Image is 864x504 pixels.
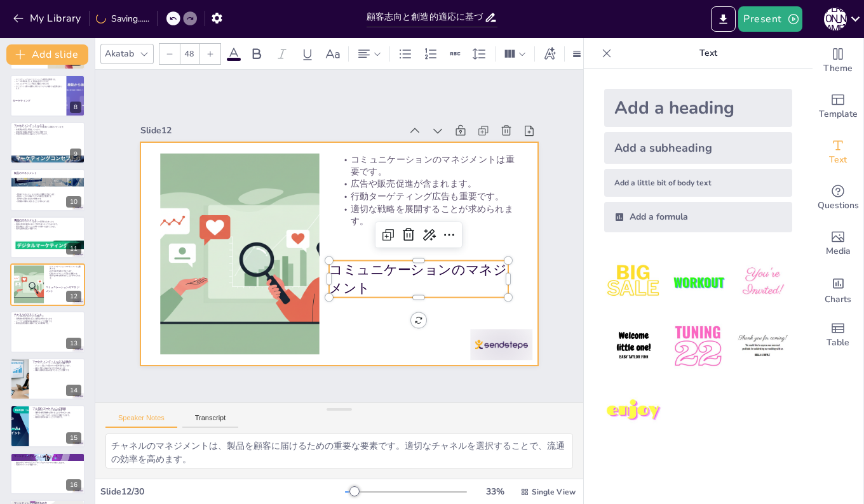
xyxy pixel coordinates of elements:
[32,416,81,419] p: 長期的な関係を築くことが可能です。
[14,461,81,464] p: 独自のアイデアやクリエイティブなアプローチが求められます。
[66,385,81,396] div: 14
[14,131,81,133] p: 効果的な戦略を構築するために重要です。
[14,221,81,223] p: 価格のマネジメントには多くの要素が含まれます。
[14,223,81,225] p: 価格は市場や顧客に応じて変更されることがあります。
[813,38,863,84] div: Change the overall theme
[339,190,518,202] p: 行動ターゲティング広告も重要です。
[825,293,851,307] span: Charts
[10,453,85,494] div: 16
[14,133,81,136] p: 市場での競争力を高めることができます。
[100,486,345,498] div: Slide 12 / 30
[329,260,508,297] p: コミュニケーションのマネジメント
[66,291,81,302] div: 12
[604,253,663,312] img: 1.jpeg
[339,153,518,178] p: コミュニケーションのマネジメントは重要です。
[10,122,85,164] div: https://cdn.sendsteps.com/images/logo/sendsteps_logo_white.pnghttps://cdn.sendsteps.com/images/lo...
[66,432,81,444] div: 15
[813,175,863,221] div: Get real-time input from your audience
[14,322,81,324] p: 最適な流通経路を確保するための戦略です。
[32,360,81,364] p: マーケティング・ミックスの統合
[14,312,81,316] p: チャネルのマネジメント
[14,454,81,458] p: マーケティングのアートとサイエンス
[32,412,81,414] p: 消費者の購買動機を高めることが求められます。
[10,216,85,258] div: https://cdn.sendsteps.com/images/logo/sendsteps_logo_white.pnghttps://cdn.sendsteps.com/images/lo...
[70,149,81,160] div: 9
[367,8,485,27] input: Insert title
[105,434,573,468] textarea: コミュニケーションのマネジメントは、顧客との関係を築くための重要な要素です。適切な戦略を用いることで、より良い関係を構築できます。 広告や販売促進は、製品やサービスを顧客に伝えるための手段です。...
[15,197,83,200] p: 競争力を高めるための戦略です。
[733,317,792,376] img: 6.jpeg
[48,272,81,275] p: 行動ターゲティング広告も重要です。
[14,218,81,222] p: 価格のマネジメント
[32,367,81,369] p: 成功に繋がる組み合わせが求められます。
[14,80,63,83] p: ニーズや嗜好に合った製品を設計できます。
[824,6,847,32] button: [PERSON_NAME]
[46,286,79,293] p: コミュニケーションのマネジメント
[66,243,81,255] div: 11
[819,107,858,121] span: Template
[10,358,85,400] div: 14
[70,102,81,113] div: 8
[827,336,849,350] span: Table
[823,62,853,76] span: Theme
[48,270,81,273] p: 広告や販売促進が含まれます。
[32,409,81,412] p: プル型のマーケティング戦略が重要です。
[140,124,401,136] div: Slide 12
[32,414,81,417] p: ブランドロイヤルティの向上が期待できます。
[668,317,727,376] img: 5.jpeg
[32,369,81,372] p: 戦略を効果的に組み合わせることが重要です。
[14,315,81,317] p: チャネルのマネジメントは重要です。
[48,275,81,279] p: 適切な戦略を展開することが求められます。
[14,464,81,467] p: 両者のバランスが重要です。
[604,381,663,441] img: 7.jpeg
[32,364,81,367] p: プッシュ型とプル型の2つの基本形があります。
[339,178,518,190] p: 広告や販売促進が含まれます。
[540,44,559,64] div: Text effects
[14,457,81,460] p: マーケティングはサイエンスとアートの両面があります。
[501,44,529,64] div: Column Count
[14,225,81,228] p: 競合他社より安いことは唯一の条件ではありません。
[604,132,792,164] div: Add a subheading
[10,405,85,447] div: 15
[15,192,83,195] p: 製品のマネジメントには多くの要素が含まれます。
[15,195,83,197] p: 製品ミックスや製品ラインの概念が重要です。
[10,169,85,211] div: https://cdn.sendsteps.com/images/logo/sendsteps_logo_white.pnghttps://cdn.sendsteps.com/images/lo...
[10,75,85,117] div: https://cdn.sendsteps.com/images/logo/sendsteps_logo_white.pnghttps://cdn.sendsteps.com/images/lo...
[532,487,576,497] span: Single View
[13,98,62,102] p: ターゲティング
[14,78,63,81] p: ターゲティングはマーケティングの重要な要素です。
[66,479,81,491] div: 16
[14,126,81,129] p: マーケティング・ミックスは4つの要素から構成されています。
[32,362,81,365] p: マーケティング・ミックスの統合が重要です。
[813,312,863,358] div: Add a table
[826,244,851,258] span: Media
[10,263,85,305] div: https://cdn.sendsteps.com/images/logo/sendsteps_logo_white.pnghttps://cdn.sendsteps.com/images/lo...
[668,253,727,312] img: 2.jpeg
[10,8,86,29] button: My Library
[604,202,792,232] div: Add a formula
[711,6,736,32] button: Export to PowerPoint
[105,414,177,428] button: Speaker Notes
[813,221,863,267] div: Add images, graphics, shapes or video
[6,44,88,65] button: Add slide
[48,265,81,270] p: コミュニケーションのマネジメントは重要です。
[14,171,81,175] p: 製品のマネジメント
[733,253,792,312] img: 3.jpeg
[604,317,663,376] img: 4.jpeg
[813,129,863,175] div: Add text boxes
[102,45,137,62] div: Akatab
[339,202,518,227] p: 適切な戦略を展開することが求められます。
[829,153,847,167] span: Text
[182,414,239,428] button: Transcript
[480,486,510,498] div: 33 %
[604,169,792,197] div: Add a little bit of body text
[617,38,800,69] p: Text
[570,44,584,64] div: Border settings
[14,317,81,320] p: 消費者の購買習慣に応じた構造が求められます。
[32,407,81,411] p: プル型のマーケティング戦略
[14,124,81,128] p: マーケティング・ミックス
[14,85,63,90] p: ターゲット以外の顧客に対するリスクを考慮する必要があります。
[14,228,81,230] p: 適切な価格設定が重要です。
[14,83,63,85] p: コミュニケーション方法を明確にできます。
[813,267,863,312] div: Add charts and graphs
